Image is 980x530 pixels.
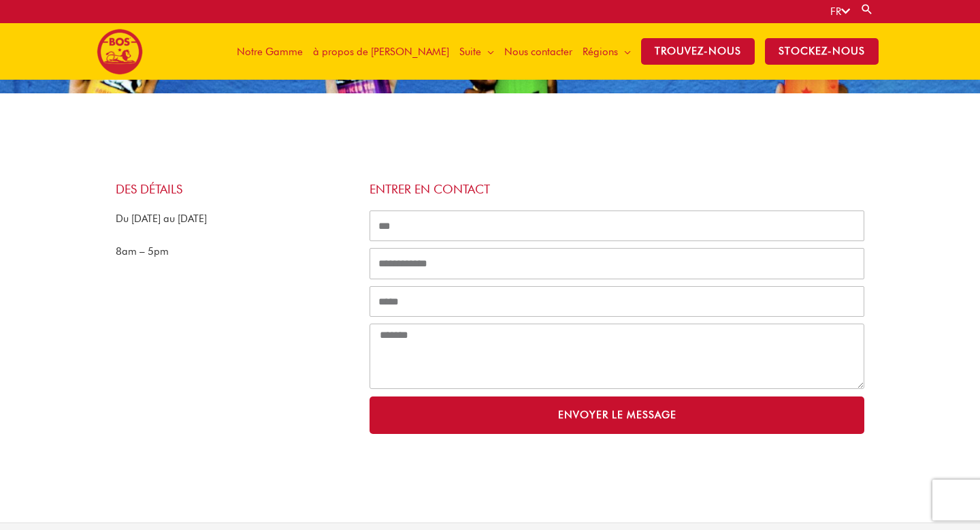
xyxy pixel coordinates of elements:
a: à propos de [PERSON_NAME] [308,23,455,80]
img: BOS logo finals-200px [97,29,143,75]
span: 8am – 5pm [116,245,169,258]
a: Suite [455,23,500,80]
span: à propos de [PERSON_NAME] [313,31,449,72]
form: ContactUs [370,211,864,441]
button: Envoyer le message [370,396,864,434]
h4: entrer en contact [370,182,864,197]
a: Search button [860,3,874,16]
span: Du [DATE] au [DATE] [116,213,207,225]
span: Envoyer le message [558,410,676,420]
nav: Site Navigation [222,23,884,80]
span: Suite [459,31,481,72]
a: Nous contacter [500,23,578,80]
span: Nous contacter [504,31,572,72]
a: Régions [578,23,636,80]
span: Notre Gamme [237,31,303,72]
a: stockez-nous [760,23,884,80]
span: stockez-nous [765,38,879,65]
a: TROUVEZ-NOUS [636,23,760,80]
a: FR [830,5,850,18]
span: TROUVEZ-NOUS [641,38,755,65]
a: Notre Gamme [232,23,308,80]
h4: des détails [116,182,356,197]
span: Régions [583,31,618,72]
